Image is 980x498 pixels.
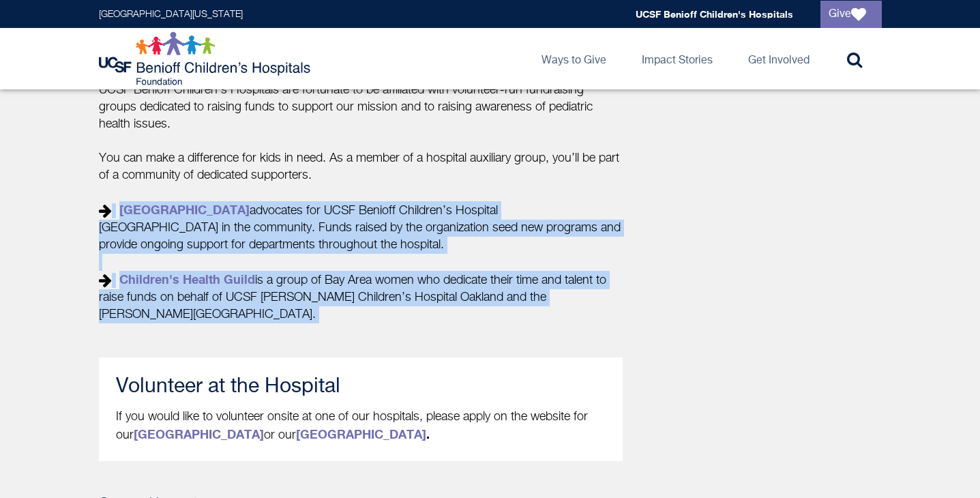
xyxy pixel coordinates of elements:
a: Get Involved [737,28,820,89]
strong: [GEOGRAPHIC_DATA] [134,426,264,441]
a: Ways to Give [531,28,617,89]
a: UCSF Benioff Children's Hospitals [636,8,793,20]
strong: . [296,426,430,441]
a: Children's Health Guild [119,272,255,287]
a: [GEOGRAPHIC_DATA] [134,429,264,441]
a: Give [820,1,882,28]
img: Logo for UCSF Benioff Children's Hospitals Foundation [99,31,314,86]
p: If you would like to volunteer onsite at one of our hospitals, please apply on the website for ou... [116,409,606,444]
a: [GEOGRAPHIC_DATA] [119,202,250,217]
p: You can make a difference for kids in need. As a member of a hospital auxiliary group, you’ll be ... [99,150,623,323]
a: [GEOGRAPHIC_DATA] [296,426,426,441]
a: Impact Stories [631,28,724,89]
p: UCSF Benioff Children’s Hospitals are fortunate to be affiliated with volunteer-run fundraising g... [99,82,623,133]
a: [GEOGRAPHIC_DATA][US_STATE] [99,10,243,19]
h3: Volunteer at the Hospital [116,375,606,399]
